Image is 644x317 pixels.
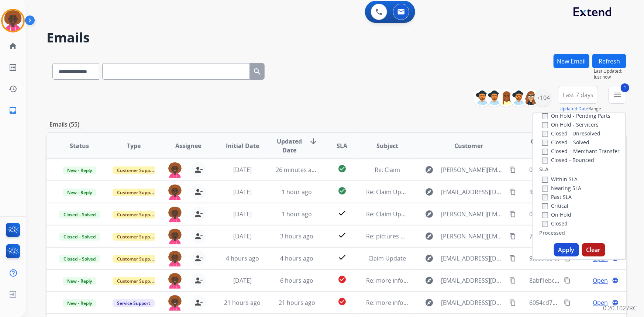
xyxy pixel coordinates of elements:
[226,254,259,262] span: 4 hours ago
[425,298,434,307] mat-icon: explore
[559,106,601,112] span: Range
[375,166,400,174] span: Re: Claim
[539,229,565,237] label: Processed
[542,130,600,137] label: Closed - Unresolved
[233,166,252,174] span: [DATE]
[425,276,434,285] mat-icon: explore
[3,10,23,31] img: avatar
[542,122,548,128] input: On Hold - Servicers
[168,273,182,289] img: agent-avatar
[366,299,450,307] span: Re: more information needed.
[233,276,252,285] span: [DATE]
[542,176,578,183] label: Within SLA
[594,68,626,74] span: Last Updated:
[554,243,579,256] button: Apply
[542,185,581,192] label: Nearing SLA
[612,299,619,306] mat-icon: language
[47,30,626,45] h2: Emails
[509,277,516,284] mat-icon: content_copy
[280,276,313,285] span: 6 hours ago
[441,298,506,307] span: [EMAIL_ADDRESS][DOMAIN_NAME]
[168,295,182,311] img: agent-avatar
[542,239,575,246] label: Migration
[113,189,161,196] span: Customer Support
[338,209,347,217] mat-icon: check
[366,188,414,196] span: Re: Claim Update
[594,74,626,80] span: Just now
[509,189,516,195] mat-icon: content_copy
[441,165,506,174] span: [PERSON_NAME][EMAIL_ADDRESS][DOMAIN_NAME]
[168,207,182,222] img: agent-avatar
[509,211,516,217] mat-icon: content_copy
[8,85,17,93] mat-icon: history
[168,229,182,244] img: agent-avatar
[224,299,261,307] span: 21 hours ago
[441,187,506,196] span: [EMAIL_ADDRESS][DOMAIN_NAME]
[542,156,594,163] label: Closed - Bounced
[127,141,141,150] span: Type
[603,304,637,313] p: 0.20.1027RC
[8,42,17,51] mat-icon: home
[226,141,259,150] span: Initial Date
[233,232,252,240] span: [DATE]
[441,232,506,241] span: [PERSON_NAME][EMAIL_ADDRESS][PERSON_NAME][DOMAIN_NAME]
[194,187,203,196] mat-icon: person_remove
[63,299,96,307] span: New - Reply
[542,194,548,200] input: Past SLA
[168,251,182,266] img: agent-avatar
[529,254,641,262] span: 9f680f68-9b12-4ae3-a4d9-8325c80abdec
[366,210,414,218] span: Re: Claim Update
[8,63,17,72] mat-icon: list_alt
[509,166,516,173] mat-icon: content_copy
[582,243,605,256] button: Clear
[542,202,568,209] label: Critical
[441,254,506,263] span: [EMAIL_ADDRESS][DOMAIN_NAME]
[621,83,629,92] span: 1
[425,165,434,174] mat-icon: explore
[194,276,203,285] mat-icon: person_remove
[613,90,622,99] mat-icon: menu
[113,166,161,174] span: Customer Support
[529,137,571,155] span: Conversation ID
[425,254,434,263] mat-icon: explore
[113,211,161,218] span: Customer Support
[282,188,312,196] span: 1 hour ago
[366,276,450,285] span: Re: more information needed.
[425,210,434,218] mat-icon: explore
[337,141,347,150] span: SLA
[542,140,548,146] input: Closed – Solved
[529,166,641,174] span: 08acd9b2-24c3-45c9-9f66-e8c11dc4b830
[509,299,516,306] mat-icon: content_copy
[558,86,598,104] button: Last 7 days
[279,299,315,307] span: 21 hours ago
[194,165,203,174] mat-icon: person_remove
[233,210,252,218] span: [DATE]
[309,137,318,146] mat-icon: arrow_downward
[509,233,516,240] mat-icon: content_copy
[194,232,203,241] mat-icon: person_remove
[59,211,100,218] span: Closed – Solved
[542,113,548,119] input: On Hold - Pending Parts
[175,141,201,150] span: Assignee
[542,177,548,183] input: Within SLA
[194,254,203,263] mat-icon: person_remove
[529,210,641,218] span: 014c4fc3-91da-433a-ad75-632ad4938df2
[338,164,347,173] mat-icon: check_circle
[282,210,312,218] span: 1 hour ago
[194,298,203,307] mat-icon: person_remove
[280,254,313,262] span: 4 hours ago
[563,93,593,96] span: Last 7 days
[529,299,641,307] span: 6054cd7c-88c2-4427-ab09-1307b0caf1dc
[542,212,548,218] input: On Hold
[63,277,96,285] span: New - Reply
[168,162,182,178] img: agent-avatar
[539,166,548,173] label: SLA
[542,139,589,146] label: Closed – Solved
[542,193,572,200] label: Past SLA
[280,232,313,240] span: 3 hours ago
[113,277,161,285] span: Customer Support
[592,54,626,68] button: Refresh
[338,231,347,240] mat-icon: check
[554,54,589,68] button: New Email
[542,149,548,155] input: Closed – Merchant Transfer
